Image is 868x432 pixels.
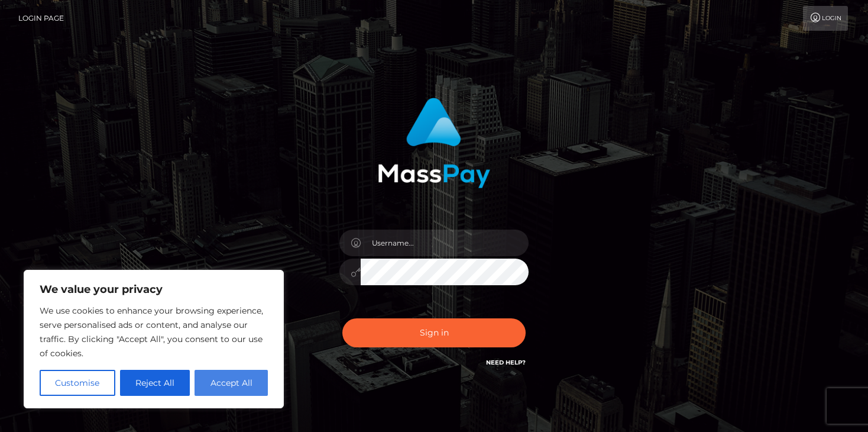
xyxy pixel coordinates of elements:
[378,98,490,188] img: MassPay Login
[40,282,268,296] p: We value your privacy
[342,318,526,347] button: Sign in
[40,304,268,360] p: We use cookies to enhance your browsing experience, serve personalised ads or content, and analys...
[803,6,848,31] a: Login
[24,270,284,408] div: We value your privacy
[40,370,115,396] button: Customise
[18,6,64,31] a: Login Page
[361,230,529,256] input: Username...
[486,359,526,366] a: Need Help?
[120,370,190,396] button: Reject All
[195,370,268,396] button: Accept All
